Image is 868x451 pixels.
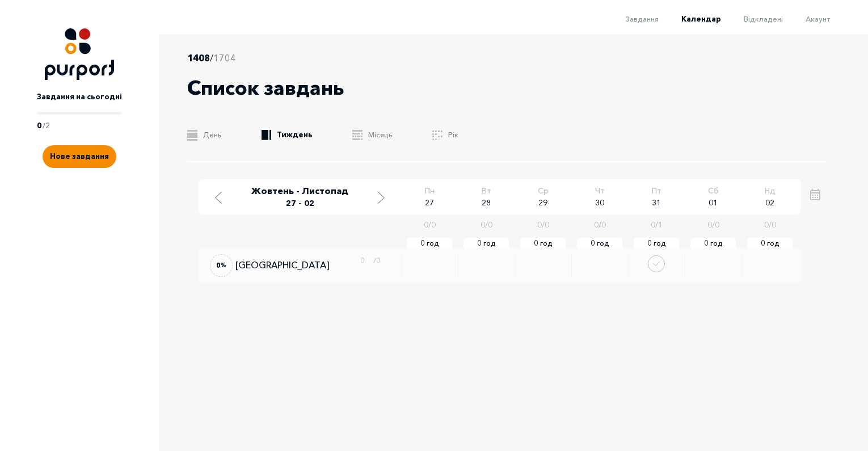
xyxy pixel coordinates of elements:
[485,220,488,230] span: /
[626,14,659,23] span: Завдання
[765,197,774,209] span: 02
[482,197,491,209] span: 28
[43,145,116,168] button: Create new task
[187,129,222,141] a: День
[431,220,436,230] span: 0
[709,197,718,209] span: 01
[37,91,122,103] p: Завдання на сьогодні
[634,238,679,249] span: 0 год
[599,220,601,230] span: /
[425,185,435,197] span: Пн
[806,14,830,23] span: Акаунт
[744,14,783,23] span: Відкладені
[594,220,599,230] span: 0
[488,220,492,230] span: 0
[769,220,772,230] span: /
[210,188,227,205] button: Move to previous week
[216,260,226,276] span: 0 %
[352,129,393,141] a: Місяць
[482,185,491,197] span: Вт
[464,238,509,249] span: 0 год
[715,220,719,230] span: 0
[658,220,663,230] span: 1
[765,185,776,197] span: Нд
[37,120,41,132] p: 0
[807,185,824,202] button: Open calendar
[407,238,452,249] span: 0 год
[707,220,712,230] span: 0
[601,220,606,230] span: 0
[50,151,109,161] span: Нове завдання
[373,188,390,205] button: Move to next week
[681,14,721,23] span: Календар
[481,220,485,230] span: 0
[428,220,431,230] span: /
[235,260,330,271] a: [GEOGRAPHIC_DATA]
[538,197,547,209] span: 29
[373,255,381,267] p: / 0
[595,185,605,197] span: Чт
[43,120,45,132] p: /
[772,220,776,230] span: 0
[651,220,655,230] span: 0
[595,197,604,209] span: 30
[652,197,661,209] span: 31
[45,28,114,80] img: Logo icon
[603,14,659,23] a: Завдання
[708,185,719,197] span: Сб
[648,255,665,272] button: Done task
[187,52,210,64] span: 1408
[45,120,50,132] p: 2
[764,220,769,230] span: 0
[425,197,434,209] span: 27
[690,238,736,249] span: 0 год
[251,184,348,197] p: Жовтень - Листопад
[213,52,236,64] span: 1704
[210,52,213,64] span: /
[432,129,458,141] a: Рік
[747,238,793,249] span: 0 год
[538,185,549,197] span: Ср
[537,220,542,230] span: 0
[655,220,658,230] span: /
[360,255,365,267] p: 0
[187,73,344,103] p: Список завдань
[43,131,116,168] a: Create new task
[577,238,622,249] span: 0 год
[721,14,783,23] a: Відкладені
[545,220,549,230] span: 0
[783,14,830,23] a: Акаунт
[659,14,721,23] a: Календар
[712,220,715,230] span: /
[424,220,428,230] span: 0
[652,185,661,197] span: Пт
[286,197,314,209] span: 27 - 02
[520,238,566,249] span: 0 год
[37,80,122,131] a: Завдання на сьогодні0/2
[262,129,313,141] a: Тиждень
[542,220,545,230] span: /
